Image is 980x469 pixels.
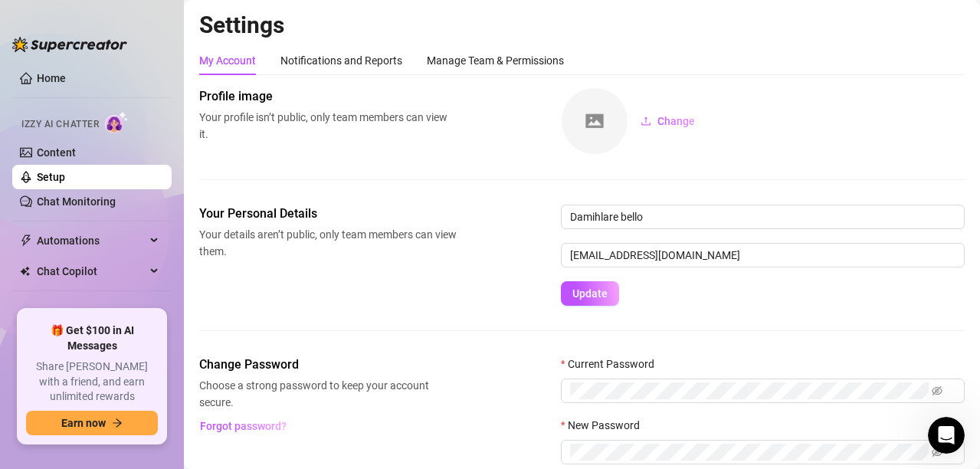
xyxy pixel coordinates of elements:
[561,205,965,229] input: Enter name
[26,323,158,353] span: 🎁 Get $100 in AI Messages
[199,11,965,40] h2: Settings
[112,418,123,428] span: arrow-right
[20,266,30,277] img: Chat Copilot
[657,115,695,127] span: Change
[561,243,965,267] input: Enter new email
[562,88,628,154] img: square-placeholder.png
[199,52,256,69] div: My Account
[199,205,457,223] span: Your Personal Details
[105,111,129,133] img: AI Chatter
[928,417,965,454] iframe: Intercom live chat
[37,228,146,253] span: Automations
[641,116,651,126] span: upload
[570,382,929,399] input: Current Password
[561,356,664,372] label: Current Password
[199,226,457,260] span: Your details aren’t public, only team members can view them.
[572,287,608,300] span: Update
[37,72,66,84] a: Home
[932,385,942,396] span: eye-invisible
[561,281,619,306] button: Update
[628,109,707,133] button: Change
[37,146,76,159] a: Content
[26,359,158,405] span: Share [PERSON_NAME] with a friend, and earn unlimited rewards
[199,109,457,143] span: Your profile isn’t public, only team members can view it.
[200,420,287,432] span: Forgot password?
[199,414,287,438] button: Forgot password?
[427,52,564,69] div: Manage Team & Permissions
[199,87,457,106] span: Profile image
[21,117,99,132] span: Izzy AI Chatter
[37,171,65,183] a: Setup
[199,356,457,374] span: Change Password
[280,52,402,69] div: Notifications and Reports
[570,444,929,461] input: New Password
[61,417,106,429] span: Earn now
[12,37,127,52] img: logo-BBDzfeDw.svg
[561,417,650,434] label: New Password
[20,235,32,247] span: thunderbolt
[26,411,158,435] button: Earn nowarrow-right
[37,259,146,284] span: Chat Copilot
[199,377,457,411] span: Choose a strong password to keep your account secure.
[37,195,116,208] a: Chat Monitoring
